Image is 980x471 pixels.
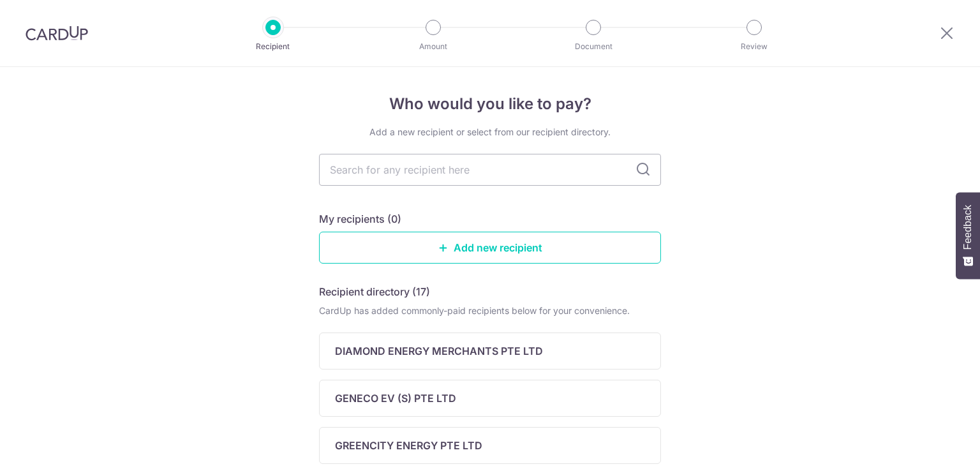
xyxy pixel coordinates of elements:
input: Search for any recipient here [319,154,661,186]
button: Feedback - Show survey [956,192,980,279]
p: Document [546,40,641,53]
img: CardUp [26,26,88,41]
p: GENECO EV (S) PTE LTD [335,391,456,406]
p: DIAMOND ENERGY MERCHANTS PTE LTD [335,343,543,359]
iframe: Opens a widget where you can find more information [898,433,967,465]
p: Review [707,40,801,53]
h4: Who would you like to pay? [319,93,661,116]
h5: My recipients (0) [319,211,401,227]
div: Add a new recipient or select from our recipient directory. [319,126,661,138]
div: CardUp has added commonly-paid recipients below for your convenience. [319,304,661,317]
p: Amount [386,40,480,53]
p: GREENCITY ENERGY PTE LTD [335,438,482,453]
h5: Recipient directory (17) [319,284,430,299]
span: Feedback [962,205,974,250]
p: Recipient [226,40,320,53]
a: Add new recipient [319,232,661,264]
